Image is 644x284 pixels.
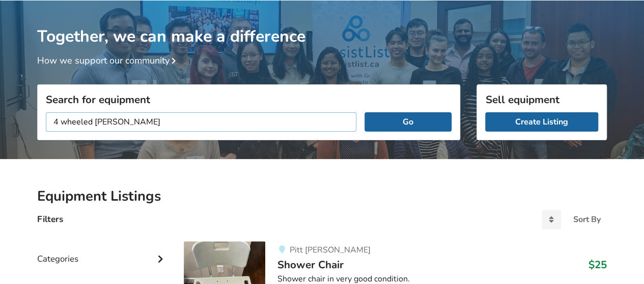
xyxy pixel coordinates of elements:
[289,244,370,256] span: Pitt [PERSON_NAME]
[365,112,452,132] button: Go
[37,233,167,269] div: Categories
[485,93,598,106] h3: Sell equipment
[37,213,63,225] h4: Filters
[589,258,607,271] h3: $25
[37,54,180,67] a: How we support our community
[277,258,344,272] span: Shower Chair
[46,93,452,106] h3: Search for equipment
[485,112,598,132] a: Create Listing
[46,112,356,132] input: I am looking for...
[37,187,607,205] h2: Equipment Listings
[37,1,607,47] h1: Together, we can make a difference
[573,215,601,224] div: Sort By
